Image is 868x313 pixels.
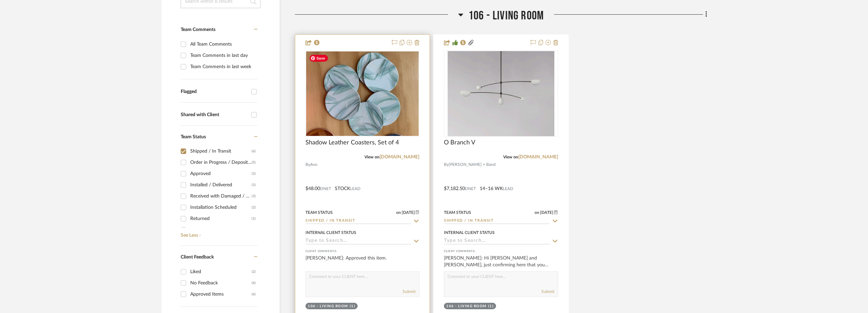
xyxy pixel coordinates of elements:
div: 0 [306,51,419,137]
div: Team Comments in last week [190,61,256,72]
div: (2) [252,202,256,213]
a: [DOMAIN_NAME] [379,155,419,159]
div: Approved [190,168,252,179]
span: Team Comments [181,27,215,32]
div: (2) [252,266,256,277]
div: (3) [252,179,256,190]
div: Team Status [305,209,333,216]
div: Order in Progress / Deposit Paid / Balance due [190,157,252,168]
div: (5) [252,157,256,168]
div: Internal Client Status [305,230,356,236]
div: (6) [252,146,256,157]
span: [DATE] [401,210,416,215]
div: Flagged [181,89,248,95]
div: Internal Client Status [444,230,495,236]
div: (6) [252,289,256,300]
span: View on [503,155,518,159]
div: Approved Items [190,289,252,300]
a: [DOMAIN_NAME] [518,155,558,159]
input: Type to Search… [305,238,411,245]
div: [PERSON_NAME]: Approved this item. [305,255,419,268]
div: (4) [252,278,256,288]
span: on [535,210,539,215]
span: By [305,161,310,168]
div: (1) [488,304,494,309]
span: 106 - Living Room [468,9,544,23]
div: Returned [190,213,252,224]
a: See Less - [179,228,257,238]
span: Team Status [181,135,206,139]
span: Client Feedback [181,255,214,260]
div: No Feedback [190,278,252,288]
span: Shadow Leather Coasters, Set of 4 [305,139,399,146]
div: (1) [252,224,256,235]
div: (1) [350,304,356,309]
span: By [444,161,449,168]
input: Type to Search… [444,238,550,245]
input: Type to Search… [444,218,550,224]
div: Liked [190,266,252,277]
div: (3) [252,191,256,202]
span: O Branch V [444,139,475,146]
div: 106 - Living Room [446,304,487,309]
input: Type to Search… [305,218,411,224]
div: All Team Comments [190,39,256,50]
span: Avo [310,161,317,168]
button: Submit [403,288,416,295]
div: Team Status [444,209,471,216]
div: Installed / Delivered [190,179,252,190]
div: [PERSON_NAME]: Hi [PERSON_NAME] and [PERSON_NAME], just confirming here that you approved the pat... [444,255,558,268]
span: [PERSON_NAME] + Band [449,161,496,168]
img: Shadow Leather Coasters, Set of 4 [306,51,419,136]
div: Team Comments in last day [190,50,256,61]
button: Submit [541,288,554,295]
div: (3) [252,168,256,179]
img: O Branch V [448,51,555,136]
div: Shipped / In Transit [190,146,252,157]
div: Complete [190,224,252,235]
span: [DATE] [539,210,554,215]
div: Installation Scheduled [190,202,252,213]
span: on [396,210,401,215]
span: Save [310,55,328,62]
div: Received with Damaged / Awaiting Vendor Response [190,191,252,202]
span: View on [364,155,379,159]
div: Shared with Client [181,112,248,118]
div: (1) [252,213,256,224]
div: 106 - Living Room [308,304,348,309]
